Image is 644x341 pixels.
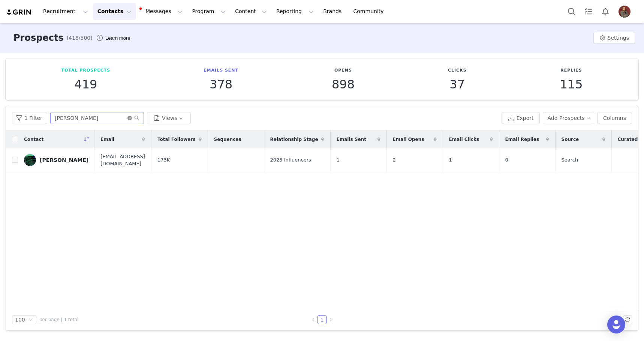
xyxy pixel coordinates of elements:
[6,9,32,16] img: grin logo
[93,3,136,20] button: Contacts
[502,112,540,124] button: Export
[39,316,78,323] span: per page | 1 total
[597,112,632,124] button: Columns
[318,315,326,324] li: 1
[61,78,110,91] p: 419
[337,136,366,143] span: Emails Sent
[13,31,64,45] h3: Prospects
[28,317,33,323] i: icon: down
[157,156,170,164] span: 173K
[187,3,230,20] button: Program
[448,67,467,74] p: Clicks
[449,136,479,143] span: Email Clicks
[614,6,638,18] button: Profile
[543,112,595,124] button: Add Prospects
[270,156,311,164] span: 2025 Influencers
[319,3,348,20] a: Brands
[270,136,318,143] span: Relationship Stage
[100,153,145,168] span: [EMAIL_ADDRESS][DOMAIN_NAME]
[393,156,396,164] span: 2
[560,67,583,74] p: Replies
[104,34,132,42] div: Tooltip anchor
[505,136,539,143] span: Email Replies
[309,315,318,324] li: Previous Page
[24,154,88,166] a: [PERSON_NAME]
[607,316,625,334] div: Open Intercom Messenger
[136,3,187,20] button: Messages
[127,116,132,120] i: icon: close-circle
[231,3,271,20] button: Content
[15,316,25,324] div: 100
[311,317,315,322] i: icon: left
[204,67,238,74] p: Emails Sent
[563,3,580,20] button: Search
[134,115,139,121] i: icon: search
[562,156,578,164] span: Search
[147,112,191,124] button: Views
[619,6,631,18] img: 9ae9db5a-06da-4223-ad9b-9bb31bb6a3e3.jpg
[272,3,318,20] button: Reporting
[597,3,614,20] button: Notifications
[560,78,583,91] p: 115
[332,78,355,91] p: 898
[214,136,241,143] span: Sequences
[349,3,392,20] a: Community
[318,316,326,324] a: 1
[24,154,36,166] img: f8392bec-7331-471c-97a8-20ac3c401474--s.jpg
[337,156,340,164] span: 1
[67,34,93,42] span: (418/500)
[562,136,579,143] span: Source
[593,32,635,44] button: Settings
[505,156,508,164] span: 0
[61,67,110,74] p: Total Prospects
[157,136,196,143] span: Total Followers
[580,3,597,20] a: Tasks
[204,78,238,91] p: 378
[12,112,47,124] button: 1 Filter
[448,78,467,91] p: 37
[393,136,424,143] span: Email Opens
[39,3,93,20] button: Recruitment
[40,157,88,163] div: [PERSON_NAME]
[100,136,114,143] span: Email
[326,315,335,324] li: Next Page
[449,156,452,164] span: 1
[50,112,144,124] input: Search...
[329,317,333,322] i: icon: right
[332,67,355,74] p: Opens
[24,136,43,143] span: Contact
